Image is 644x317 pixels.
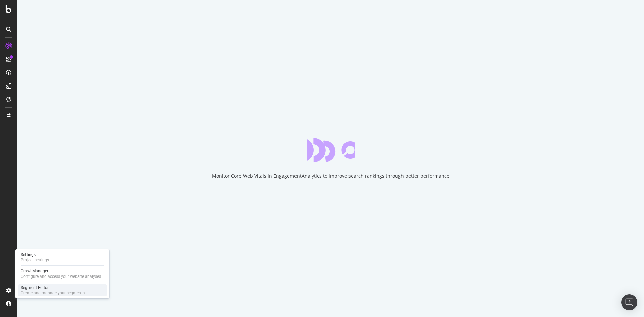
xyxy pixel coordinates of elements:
div: Create and manage your segments [21,290,85,296]
a: SettingsProject settings [18,251,107,263]
div: Segment Editor [21,285,85,290]
div: Domaine [35,39,52,44]
a: Crawl ManagerConfigure and access your website analyses [18,268,107,280]
div: Project settings [21,257,49,263]
img: tab_domain_overview_orange.svg [28,39,33,44]
div: Configure and access your website analyses [21,274,101,279]
div: Settings [21,252,49,257]
img: website_grey.svg [11,17,16,23]
img: logo_orange.svg [11,11,16,16]
div: v 4.0.25 [19,11,33,16]
img: tab_keywords_by_traffic_grey.svg [77,39,83,44]
div: Monitor Core Web Vitals in EngagementAnalytics to improve search rankings through better performance [212,173,449,179]
div: Mots-clés [85,39,101,44]
div: Domaine: [DOMAIN_NAME] [17,17,76,23]
div: animation [307,138,355,162]
a: Segment EditorCreate and manage your segments [18,284,107,296]
div: Open Intercom Messenger [621,294,637,310]
div: Crawl Manager [21,268,101,274]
